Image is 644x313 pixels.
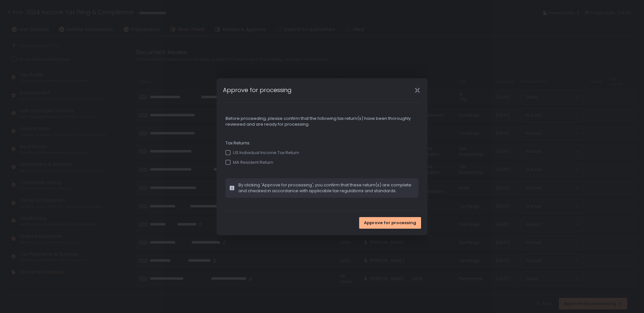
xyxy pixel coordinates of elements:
[364,220,416,226] span: Approve for processing
[226,140,418,146] span: Tax Returns:
[238,182,415,194] span: By clicking 'Approve for processing', you confirm that these return(s) are complete and checked i...
[226,116,418,127] span: Before proceeding, please confirm that the following tax return(s) have been thoroughly reviewed ...
[407,87,428,94] div: Close
[223,86,292,94] h1: Approve for processing
[359,217,421,229] button: Approve for processing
